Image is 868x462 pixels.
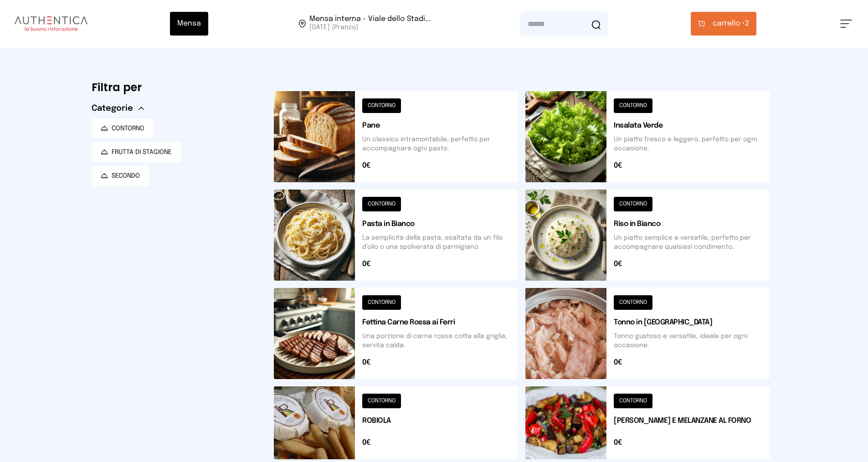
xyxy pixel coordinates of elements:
span: SECONDO [112,171,140,180]
img: logo.8f33a47.png [15,16,87,31]
span: 2 [713,18,749,29]
span: CONTORNO [112,124,144,133]
button: CONTORNO [92,118,154,139]
span: carrello • [713,18,745,29]
button: carrello •2 [691,12,756,36]
button: SECONDO [92,166,149,186]
span: Categorie [92,102,133,115]
button: Mensa [170,12,208,36]
h6: Filtra per [92,80,259,95]
span: FRUTTA DI STAGIONE [112,148,172,157]
button: Categorie [92,102,144,115]
span: Viale dello Stadio, 77, 05100 Terni TR, Italia [309,15,431,32]
span: [DATE] (Pranzo) [309,23,431,32]
button: FRUTTA DI STAGIONE [92,142,181,162]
